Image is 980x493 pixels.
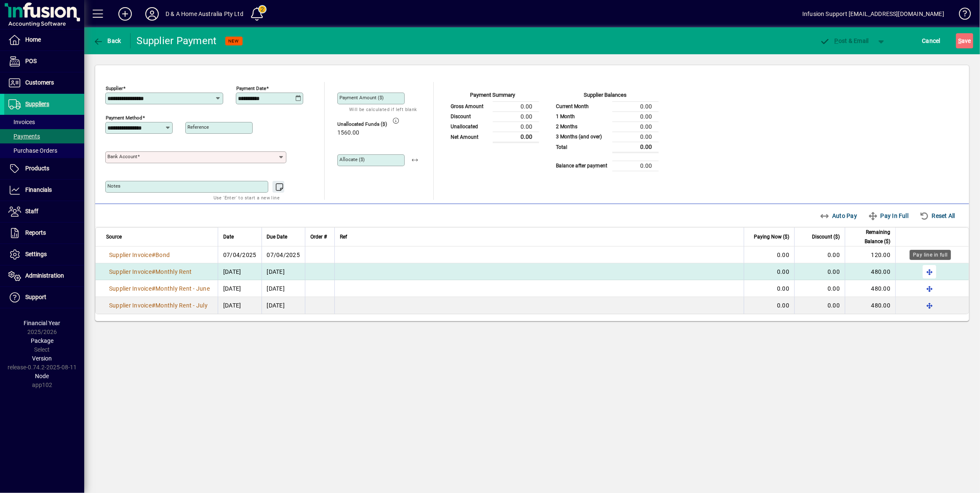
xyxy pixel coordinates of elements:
td: 3 Months (and over) [552,132,612,142]
a: Home [4,29,84,50]
span: 0.00 [828,252,840,258]
span: Supplier Invoice [109,268,152,275]
button: Add [112,6,139,21]
span: 0.00 [828,302,840,309]
span: Invoices [8,119,35,125]
mat-label: Allocate ($) [339,156,365,162]
span: [DATE] [223,285,241,292]
app-page-header-button: Back [84,33,131,48]
td: Net Amount [446,132,493,142]
span: Home [25,36,41,43]
span: ave [958,34,971,48]
span: Supplier Invoice [109,285,152,292]
span: Administration [25,272,64,279]
mat-label: Reference [187,124,209,130]
button: Back [91,33,123,48]
span: Cancel [922,34,941,48]
a: Purchase Orders [4,143,84,158]
span: 1560.00 [337,130,359,136]
a: Products [4,158,84,179]
app-page-summary-card: Supplier Balances [552,82,659,171]
span: Purchase Orders [8,147,57,154]
span: [DATE] [223,302,241,309]
span: Pay In Full [868,209,908,223]
a: Invoices [4,115,84,129]
a: Knowledge Base [953,2,969,29]
a: POS [4,51,84,72]
span: P [835,37,838,44]
button: Post & Email [816,33,873,48]
span: 0.00 [828,285,840,292]
span: # [152,302,155,309]
span: Order # [310,232,327,241]
button: Profile [139,6,166,21]
span: Supplier Invoice [109,302,152,309]
span: Node [35,373,49,379]
mat-label: Supplier [106,85,123,91]
span: Due Date [267,232,288,241]
span: Financials [25,186,52,193]
span: 0.00 [828,268,840,275]
a: Supplier Invoice#Bond [106,250,173,260]
a: Administration [4,265,84,286]
a: Support [4,287,84,308]
span: S [958,37,961,44]
span: Remaining Balance ($) [850,228,890,246]
td: 2 Months [552,122,612,132]
td: Current Month [552,101,612,111]
mat-label: Payment Date [236,85,266,91]
td: Balance after payment [552,161,612,171]
span: # [152,285,155,292]
span: Staff [25,208,38,215]
div: Payment Summary [446,91,539,101]
span: Discount ($) [812,232,840,241]
td: 0.00 [493,122,539,132]
span: Monthly Rent [155,268,192,275]
td: [DATE] [262,280,305,297]
span: Reports [25,229,46,236]
a: Supplier Invoice#Monthly Rent - June [106,284,213,293]
a: Payments [4,129,84,143]
span: 120.00 [871,252,891,258]
mat-hint: Use 'Enter' to start a new line [214,193,280,202]
span: # [152,252,155,258]
span: # [152,268,155,275]
td: 0.00 [612,111,659,122]
td: 0.00 [493,111,539,122]
span: Products [25,165,49,172]
span: Financial Year [24,320,61,326]
span: NEW [229,38,239,44]
td: Gross Amount [446,101,493,111]
a: Settings [4,244,84,265]
span: Settings [25,251,47,257]
span: Unallocated Funds ($) [337,122,388,127]
span: [DATE] [223,268,241,275]
td: 1 Month [552,111,612,122]
a: Supplier Invoice#Monthly Rent - July [106,301,211,310]
a: Financials [4,180,84,201]
span: Suppliers [25,101,49,107]
span: Customers [25,79,54,86]
span: 480.00 [871,285,891,292]
td: [DATE] [262,263,305,280]
span: Bond [155,252,170,258]
a: Customers [4,72,84,93]
a: Reports [4,223,84,244]
td: 0.00 [612,161,659,171]
mat-label: Payment method [106,115,142,121]
button: Save [956,33,973,48]
span: Date [223,232,234,241]
button: Pay In Full [865,208,912,223]
span: 0.00 [777,252,789,258]
span: 0.00 [777,268,789,275]
span: 07/04/2025 [223,252,256,258]
span: Source [106,232,122,241]
span: POS [25,58,37,64]
td: 0.00 [493,132,539,142]
a: Supplier Invoice#Monthly Rent [106,267,195,276]
span: Monthly Rent - June [155,285,210,292]
app-page-summary-card: Payment Summary [446,82,539,143]
div: Supplier Balances [552,91,659,101]
mat-hint: Will be calculated if left blank [349,104,417,114]
td: 0.00 [612,132,659,142]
